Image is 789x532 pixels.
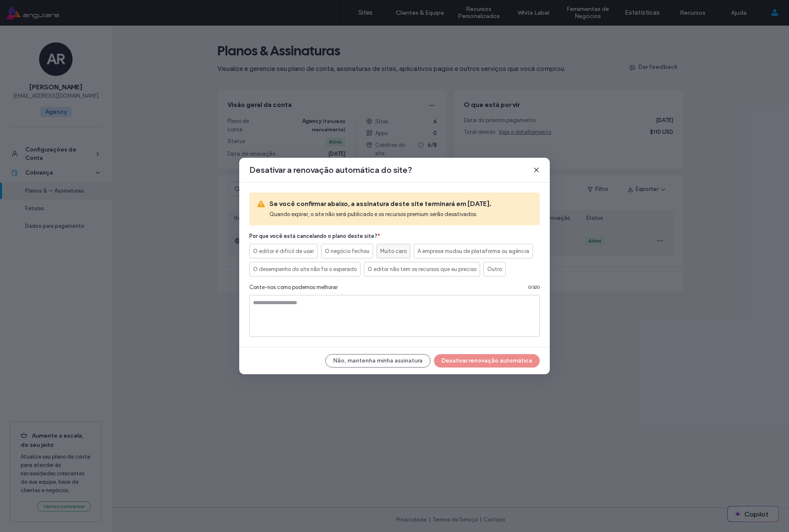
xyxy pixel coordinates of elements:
span: O editor é difícil de usar [253,247,314,256]
span: Muito caro [380,247,407,256]
span: Por que você está cancelando o plano deste site? [249,232,540,240]
span: O negócio fechou [325,247,369,256]
span: 0 / 320 [528,284,540,291]
span: O editor não tem os recursos que eu preciso [368,265,476,274]
span: Conte-nos como podemos melhorar [249,283,338,292]
span: Desativar a renovação automática do site? [249,164,412,175]
span: A empresa mudou de plataforma ou agência [418,247,529,256]
span: O desempenho do site não foi o esperado [253,265,357,274]
span: Quando expirar, o site não será publicado e os recursos premium serão desativados. [269,210,533,219]
button: Não, mantenha minha assinatura [325,354,431,368]
span: Outro [487,265,502,274]
span: Se você confirmar abaixo, a assinatura deste site terminará em [DATE]. [269,199,533,209]
span: Ajuda [18,6,39,13]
